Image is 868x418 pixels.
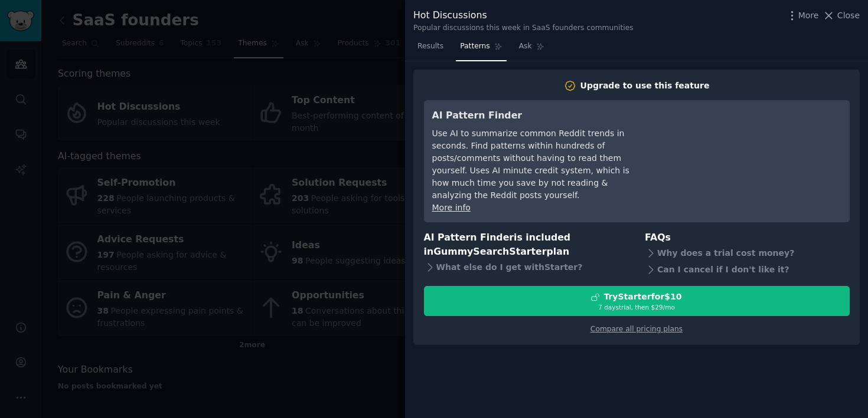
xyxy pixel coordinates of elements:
h3: AI Pattern Finder [432,108,648,123]
div: 7 days trial, then $ 29 /mo [425,303,849,311]
a: Compare all pricing plans [590,325,683,333]
button: More [786,9,819,22]
span: Ask [519,41,532,52]
div: Why does a trial cost money? [645,245,850,261]
div: Popular discussions this week in SaaS founders communities [413,23,634,34]
span: Results [417,41,443,52]
a: More info [432,203,471,212]
div: Hot Discussions [413,8,634,23]
div: Use AI to summarize common Reddit trends in seconds. Find patterns within hundreds of posts/comme... [432,127,648,202]
a: Results [413,37,448,61]
iframe: YouTube video player [664,108,841,197]
div: What else do I get with Starter ? [424,259,629,276]
div: Upgrade to use this feature [580,80,710,92]
a: Patterns [456,37,506,61]
span: Patterns [460,41,490,52]
span: Close [837,9,860,22]
span: More [798,9,819,22]
button: TryStarterfor$107 daystrial, then $29/mo [424,286,850,316]
h3: AI Pattern Finder is included in plan [424,231,629,259]
button: Close [823,9,860,22]
div: Can I cancel if I don't like it? [645,261,850,278]
div: Try Starter for $10 [603,291,681,303]
span: GummySearch Starter [433,246,546,257]
a: Ask [515,37,549,61]
h3: FAQs [645,231,850,245]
